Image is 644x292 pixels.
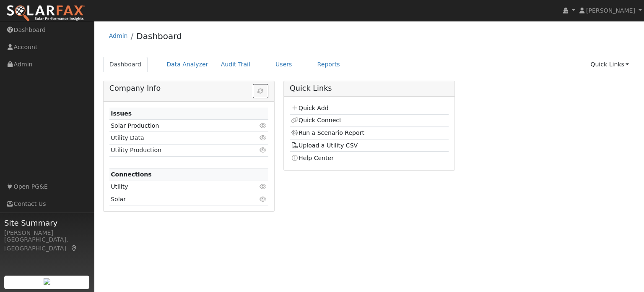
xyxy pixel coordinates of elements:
[111,110,132,117] strong: Issues
[4,235,90,253] div: [GEOGRAPHIC_DATA], [GEOGRAPHIC_DATA]
[290,84,449,93] h5: Quick Links
[260,184,267,189] i: Click to view
[291,105,328,111] a: Quick Add
[109,181,243,193] td: Utility
[260,135,267,141] i: Click to view
[291,117,341,124] a: Quick Connect
[109,132,243,144] td: Utility Data
[136,31,182,41] a: Dashboard
[311,57,346,72] a: Reports
[109,193,243,205] td: Solar
[269,57,299,72] a: Users
[260,147,267,153] i: Click to view
[111,171,152,178] strong: Connections
[584,57,635,72] a: Quick Links
[6,5,85,22] img: SolarFax
[291,129,364,136] a: Run a Scenario Report
[109,144,243,156] td: Utility Production
[215,57,257,72] a: Audit Trail
[291,155,334,161] a: Help Center
[109,84,268,93] h5: Company Info
[103,57,148,72] a: Dashboard
[586,7,635,14] span: [PERSON_NAME]
[109,32,128,39] a: Admin
[160,57,215,72] a: Data Analyzer
[70,245,78,252] a: Map
[291,142,358,149] a: Upload a Utility CSV
[44,278,50,285] img: retrieve
[260,196,267,202] i: Click to view
[4,217,90,229] span: Site Summary
[4,229,90,237] div: [PERSON_NAME]
[109,120,243,132] td: Solar Production
[260,123,267,129] i: Click to view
